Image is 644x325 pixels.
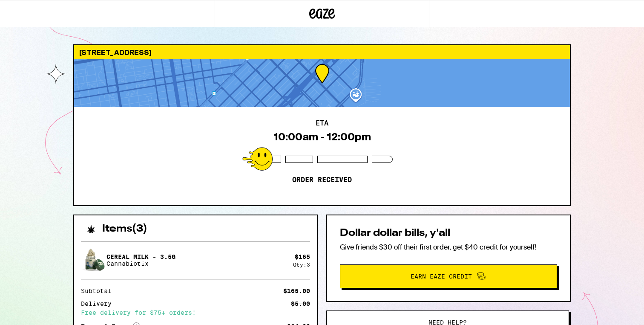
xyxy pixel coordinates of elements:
[81,248,105,272] img: Cereal Milk - 3.5g
[81,288,118,294] div: Subtotal
[293,262,310,267] div: Qty: 3
[81,301,118,307] div: Delivery
[340,228,557,238] h2: Dollar dollar bills, y'all
[316,120,328,127] h2: ETA
[292,176,352,184] p: Order received
[102,224,147,234] h2: Items ( 3 )
[291,301,310,307] div: $5.00
[74,45,570,59] div: [STREET_ADDRESS]
[295,253,310,260] div: $ 165
[106,260,175,267] p: Cannabiotix
[106,253,175,260] p: Cereal Milk - 3.5g
[81,310,310,316] div: Free delivery for $75+ orders!
[283,288,310,294] div: $165.00
[273,131,371,143] div: 10:00am - 12:00pm
[340,264,557,288] button: Earn Eaze Credit
[411,273,472,279] span: Earn Eaze Credit
[340,243,557,252] p: Give friends $30 off their first order, get $40 credit for yourself!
